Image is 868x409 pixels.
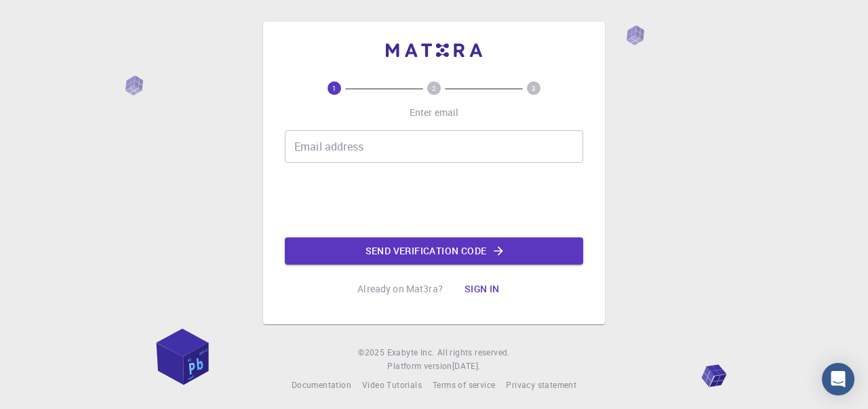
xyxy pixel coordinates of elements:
a: Video Tutorials [362,378,422,392]
p: Enter email [410,106,459,119]
a: Documentation [292,378,351,392]
div: Open Intercom Messenger [822,363,854,395]
span: All rights reserved. [437,346,510,359]
span: [DATE] . [452,360,481,371]
span: © 2025 [358,346,387,359]
text: 2 [432,83,436,93]
a: Exabyte Inc. [387,346,435,359]
iframe: reCAPTCHA [331,174,537,227]
span: Exabyte Inc. [387,347,435,357]
span: Documentation [292,379,351,390]
text: 3 [532,83,536,93]
span: Video Tutorials [362,379,422,390]
a: Terms of service [433,378,495,392]
text: 1 [332,83,336,93]
button: Send verification code [285,237,583,265]
p: Already on Mat3ra? [357,282,443,296]
button: Sign in [454,275,511,303]
a: Privacy statement [506,378,576,392]
a: [DATE]. [452,359,481,373]
span: Terms of service [433,379,495,390]
span: Privacy statement [506,379,576,390]
span: Platform version [387,359,452,373]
